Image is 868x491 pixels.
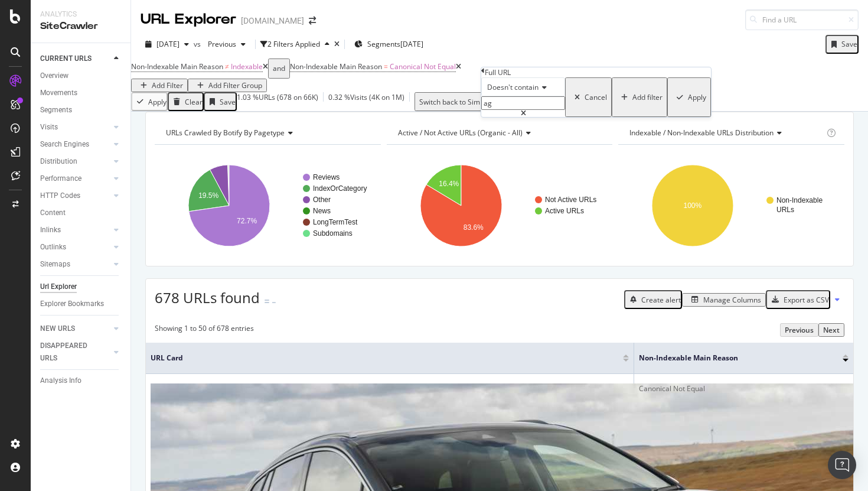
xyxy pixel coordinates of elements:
[415,92,515,111] button: Switch back to Simple mode
[398,128,523,138] span: Active / Not Active URLs (organic - all)
[164,123,370,142] h4: URLs Crawled By Botify By pagetype
[684,201,702,210] text: 100%
[156,39,180,49] span: 2025 Sep. 14th
[745,9,859,30] input: Find a URL
[545,196,596,204] text: Not Active URLs
[220,97,236,107] div: Save
[204,92,237,111] button: Save
[823,325,840,335] div: Next
[40,375,122,387] a: Analysis Info
[203,35,250,54] button: Previous
[40,53,110,65] a: CURRENT URLS
[350,35,428,54] button: Segments[DATE]
[828,451,856,479] div: Open Intercom Messenger
[40,258,110,271] a: Sitemaps
[155,323,254,337] div: Showing 1 to 50 of 678 entries
[841,39,857,49] div: Save
[487,82,539,92] span: Doesn't contain
[188,79,267,92] button: Add Filter Group
[40,258,70,271] div: Sitemaps
[272,291,276,311] div: -
[40,281,122,293] a: Url Explorer
[624,290,682,309] button: Create alert
[419,97,511,107] div: Switch back to Simple mode
[40,207,66,219] div: Content
[612,77,667,117] button: Add filter
[313,229,353,238] text: Subdomains
[203,39,236,49] span: Previous
[40,224,61,236] div: Inlinks
[639,353,825,363] span: Non-Indexable Main Reason
[40,173,110,185] a: Performance
[641,295,681,305] div: Create alert
[290,61,382,71] span: Non-Indexable Main Reason
[688,92,706,102] div: Apply
[141,9,236,30] div: URL Explorer
[194,39,203,49] span: vs
[131,79,188,92] button: Add Filter
[40,87,77,99] div: Movements
[268,58,290,79] button: and
[384,61,388,71] span: =
[265,300,269,303] img: Equal
[396,123,602,142] h4: Active / Not Active URLs
[40,340,110,365] a: DISAPPEARED URLS
[155,288,260,307] span: 678 URLs found
[185,97,203,107] div: Clear
[40,155,110,168] a: Distribution
[40,53,92,65] div: CURRENT URLS
[618,154,844,257] svg: A chart.
[632,92,663,102] div: Add filter
[40,9,121,19] div: Analytics
[40,323,75,335] div: NEW URLS
[166,128,285,138] span: URLs Crawled By Botify By pagetype
[313,207,331,215] text: News
[40,70,122,82] a: Overview
[40,224,110,236] a: Inlinks
[776,206,794,214] text: URLs
[313,218,358,226] text: LongTermTest
[131,61,223,71] span: Non-Indexable Main Reason
[463,223,483,232] text: 83.6%
[40,19,121,33] div: SiteCrawler
[151,353,620,363] span: URL Card
[40,298,122,310] a: Explorer Bookmarks
[237,217,257,225] text: 72.7%
[208,80,262,90] div: Add Filter Group
[825,35,859,54] button: Save
[267,39,320,49] div: 2 Filters Applied
[40,340,100,365] div: DISAPPEARED URLS
[313,173,340,181] text: Reviews
[585,92,607,102] div: Cancel
[231,61,263,71] span: Indexable
[667,77,711,117] button: Apply
[148,97,167,107] div: Apply
[627,123,824,142] h4: Indexable / Non-Indexable URLs Distribution
[334,41,340,48] div: times
[776,196,823,204] text: Non-Indexable
[155,154,381,257] svg: A chart.
[313,184,367,193] text: IndexOrCategory
[40,281,77,293] div: Url Explorer
[40,375,81,387] div: Analysis Info
[273,60,285,77] div: and
[141,35,194,54] button: [DATE]
[328,92,404,111] div: 0.32 % Visits ( 4K on 1M )
[439,180,459,188] text: 16.4%
[225,61,229,71] span: ≠
[40,323,110,335] a: NEW URLS
[168,92,204,111] button: Clear
[152,80,183,90] div: Add Filter
[237,92,318,111] div: 1.03 % URLs ( 678 on 66K )
[818,323,844,337] button: Next
[639,383,849,394] div: Canonical Not Equal
[309,17,316,25] div: arrow-right-arrow-left
[40,241,66,253] div: Outlinks
[40,138,110,151] a: Search Engines
[780,323,818,337] button: Previous
[40,104,72,116] div: Segments
[131,92,168,111] button: Apply
[40,298,104,310] div: Explorer Bookmarks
